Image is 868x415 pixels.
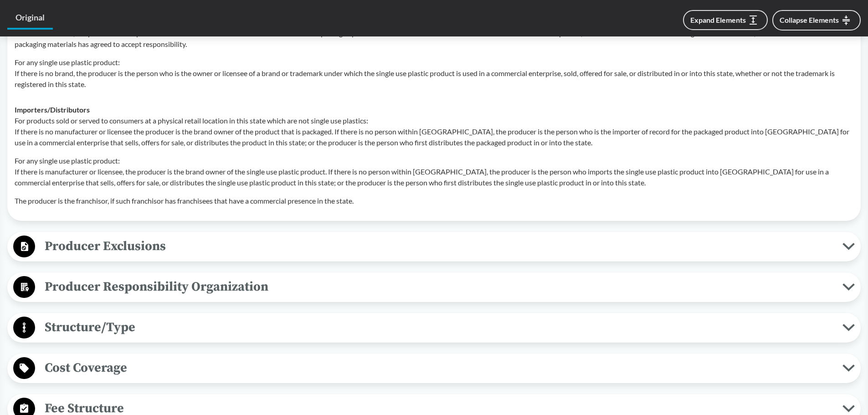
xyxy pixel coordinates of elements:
[10,357,858,380] button: Cost Coverage
[15,105,90,114] strong: Importers/​Distributors
[15,155,853,188] p: For any single use plastic product: If there is manufacturer or licensee, the producer is the bra...
[15,57,853,90] p: For any single use plastic product: If there is no brand, the producer is the person who is the o...
[35,317,842,338] span: Structure/Type
[35,236,842,256] span: Producer Exclusions
[683,10,768,30] button: Expand Elements
[10,276,858,299] button: Producer Responsibility Organization
[35,358,842,378] span: Cost Coverage
[7,7,53,30] a: Original
[15,195,853,206] p: The producer is the franchisor, if such franchisor has franchisees that have a commercial presenc...
[772,10,861,31] button: Collapse Elements
[15,115,853,148] p: For products sold or served to consumers at a physical retail location in this state which are no...
[35,277,842,297] span: Producer Responsibility Organization
[10,316,858,339] button: Structure/Type
[10,235,858,258] button: Producer Exclusions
